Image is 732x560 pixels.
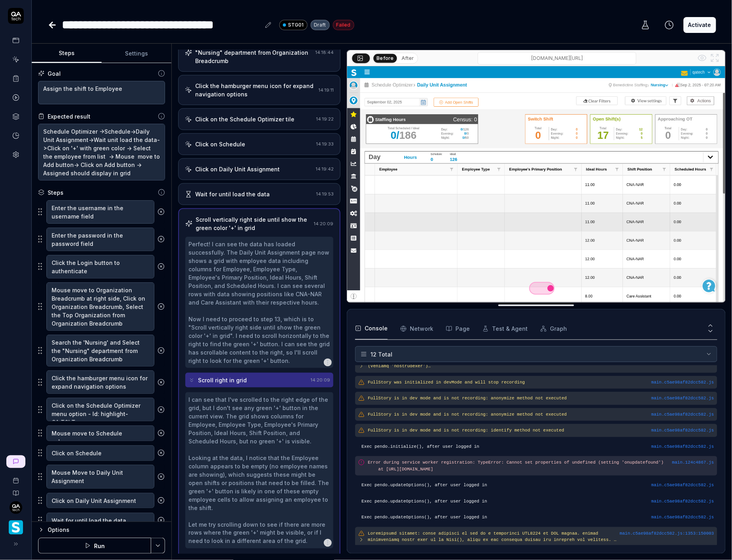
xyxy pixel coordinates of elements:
[154,259,168,274] button: Remove step
[333,20,354,30] div: Failed
[620,530,714,537] button: main.c5ae98af82dcc582.js:1353:150003
[316,191,334,197] time: 14:19:53
[311,20,330,30] div: Draft
[398,54,417,63] button: After
[3,514,28,536] button: Smartlinx Logo
[38,282,165,331] div: Suggestions
[446,318,470,340] button: Page
[38,200,165,224] div: Suggestions
[154,402,168,418] button: Remove step
[38,334,165,367] div: Suggestions
[361,482,714,489] pre: Exec pendo.updateOptions(), after user logged in
[660,17,679,33] button: View version history
[195,165,280,173] div: Click on Daily Unit Assignment
[188,240,330,365] div: Perfect! I can see the data has loaded successfully. The Daily Unit Assignment page now shows a g...
[154,425,168,441] button: Remove step
[154,231,168,247] button: Remove step
[400,318,433,340] button: Network
[361,443,714,450] pre: Exec pendo.initialize(), after user logged in
[10,501,22,514] img: 7ccf6c19-61ad-4a6c-8811-018b02a1b829.jpg
[198,376,247,384] div: Scroll right in grid
[38,538,151,554] button: Run
[3,484,28,497] a: Documentation
[38,370,165,394] div: Suggestions
[620,530,714,537] div: main.c5ae98af82dcc582.js : 1353 : 150003
[38,425,165,441] div: Suggestions
[9,520,23,535] img: Smartlinx Logo
[48,525,165,535] div: Options
[38,525,165,535] button: Options
[651,427,714,434] button: main.c5ae98af82dcc582.js
[368,459,672,472] pre: Error during service worker registration: TypeError: Cannot set properties of undefined (setting ...
[315,50,334,55] time: 14:18:44
[195,82,315,98] div: Click the hamburger menu icon for expand navigation options
[154,343,168,359] button: Remove step
[482,318,528,340] button: Test & Agent
[38,445,165,461] div: Suggestions
[651,411,714,418] button: main.c5ae98af82dcc582.js
[48,112,90,121] div: Expected result
[368,411,714,418] pre: FullStory is in dev mode and is not recording: anonymize method not executed
[709,52,721,64] button: Open in full screen
[368,379,714,386] pre: FullStory was initialized in devMode and will stop recording
[154,204,168,220] button: Remove step
[3,471,28,484] a: Book a call with us
[195,190,270,198] div: Wait for until load the data
[188,395,330,545] div: I can see that I've scrolled to the right edge of the grid, but I don't see any green '+' button ...
[154,493,168,508] button: Remove step
[672,459,714,466] button: main.124c4867.js
[316,141,334,147] time: 14:19:33
[154,374,168,390] button: Remove step
[368,427,714,434] pre: FullStory is in dev mode and is not recording: identify method not executed
[185,373,333,387] button: Scroll right in grid14:20:09
[540,318,567,340] button: Graph
[355,318,388,340] button: Console
[38,464,165,489] div: Suggestions
[154,445,168,461] button: Remove step
[319,87,334,93] time: 14:19:11
[651,514,714,521] button: main.c5ae98af82dcc582.js
[195,115,294,123] div: Click on the Schedule Optimizer tile
[195,40,312,65] div: Search the 'Nursing' and Select the "Nursing" department from Organization Breadcrumb
[651,395,714,402] button: main.c5ae98af82dcc582.js
[32,44,102,63] button: Steps
[651,498,714,505] button: main.c5ae98af82dcc582.js
[38,492,165,509] div: Suggestions
[368,530,620,543] pre: Loremipsumd sitamet: conse adipisci el sed do e temporinci UTL8224 et DOL magnaa. enimad minimven...
[311,377,330,383] time: 14:20:09
[196,215,311,232] div: Scroll vertically right side until show the green color '+' in grid
[316,166,334,172] time: 14:19:42
[684,17,716,33] button: Activate
[361,514,714,521] pre: Exec pendo.updateOptions(), after user logged in
[651,482,714,489] button: main.c5ae98af82dcc582.js
[368,395,714,402] pre: FullStory is in dev mode and is not recording: anonymize method not executed
[154,299,168,315] button: Remove step
[38,397,165,422] div: Suggestions
[6,455,25,468] a: New conversation
[314,221,333,226] time: 14:20:09
[696,52,709,64] button: Show all interative elements
[38,227,165,251] div: Suggestions
[48,69,61,78] div: Goal
[651,443,714,450] button: main.c5ae98af82dcc582.js
[651,379,714,386] button: main.c5ae98af82dcc582.js
[154,512,168,528] button: Remove step
[48,188,63,197] div: Steps
[279,19,307,30] a: STG01
[195,140,245,148] div: Click on Schedule
[38,255,165,279] div: Suggestions
[288,21,304,29] span: STG01
[38,512,165,529] div: Suggestions
[316,116,334,122] time: 14:19:22
[154,469,168,485] button: Remove step
[361,498,714,505] pre: Exec pendo.updateOptions(), after user logged in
